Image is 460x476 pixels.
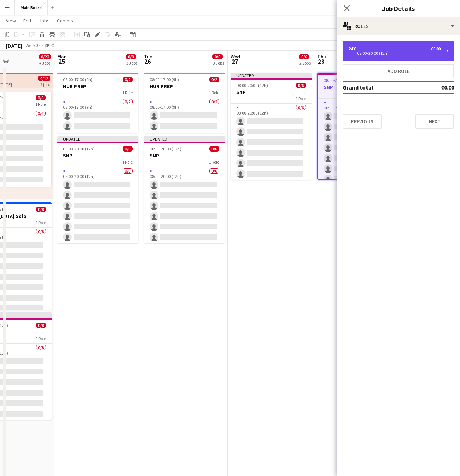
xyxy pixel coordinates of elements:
app-job-card: 08:00-20:00 (12h)0/24SNP1 Role0/2408:00-20:00 (12h) [317,73,398,180]
span: 1 Role [209,159,219,165]
app-card-role: 0/2408:00-20:00 (12h) [318,99,398,365]
span: 1 Role [35,102,46,107]
h3: Job Details [337,4,460,13]
div: Roles [337,17,460,35]
span: 08:00-20:00 (12h) [150,146,181,152]
app-job-card: Updated08:00-20:00 (12h)0/6SNP1 Role0/608:00-20:00 (12h) [144,136,225,243]
span: 0/6 [296,83,306,88]
button: Main Board [15,0,48,15]
a: View [3,16,19,25]
h3: SNP [144,152,225,159]
span: 1 Role [122,159,133,165]
app-job-card: Updated08:00-20:00 (12h)0/6SNP1 Role0/608:00-20:00 (12h) [57,136,138,243]
span: 0/12 [38,76,50,81]
span: 0/6 [299,54,309,59]
h3: SNP [57,152,138,159]
div: 3 Jobs [213,60,224,66]
span: 08:00-17:00 (9h) [150,77,179,82]
app-card-role: 0/208:00-17:00 (9h) [57,98,138,133]
span: 0/8 [36,207,46,212]
button: Next [415,114,454,129]
span: Mon [57,53,67,60]
a: Jobs [36,16,53,25]
app-card-role: 0/208:00-17:00 (9h) [144,98,225,133]
span: Wed [231,53,240,60]
app-card-role: 0/608:00-20:00 (12h) [144,167,225,244]
div: Updated [231,73,312,78]
span: 0/22 [39,54,51,59]
span: Comms [57,17,73,24]
span: Week 34 [24,43,42,48]
span: 1 Role [295,96,306,101]
td: Grand total [343,82,420,93]
span: 08:00-20:00 (12h) [236,83,268,88]
span: 1 Role [36,336,46,341]
a: Comms [54,16,76,25]
div: 3 Jobs [126,60,137,66]
div: [DATE] [6,42,22,49]
h3: HUR PREP [57,83,138,90]
div: 2 jobs [40,81,50,87]
div: €0.00 [431,46,441,51]
span: 08:00-20:00 (12h) [63,146,95,152]
span: 0/8 [126,54,136,59]
div: SELČ [45,43,54,48]
h3: HUR PREP [144,83,225,90]
app-job-card: 08:00-17:00 (9h)0/2HUR PREP1 Role0/208:00-17:00 (9h) [144,73,225,133]
span: 08:00-17:00 (9h) [63,77,92,82]
span: Tue [144,53,152,60]
app-job-card: 08:00-17:00 (9h)0/2HUR PREP1 Role0/208:00-17:00 (9h) [57,73,138,133]
span: 0/8 [212,54,223,59]
div: 08:00-20:00 (12h) [348,51,441,55]
span: 1 Role [209,90,219,95]
td: €0.00 [420,82,454,93]
span: 27 [229,57,240,66]
div: Updated [57,136,138,142]
span: 0/6 [123,146,133,152]
span: 26 [143,57,152,66]
button: Previous [343,114,382,129]
span: Jobs [39,17,50,24]
button: Add role [343,64,454,78]
span: View [6,17,16,24]
span: 0/6 [36,95,46,100]
span: 25 [56,57,67,66]
app-job-card: Updated08:00-20:00 (12h)0/6SNP1 Role0/608:00-20:00 (12h) [231,73,312,180]
h3: SNP [231,89,312,95]
span: 0/8 [36,323,46,328]
div: Updated [144,136,225,142]
span: 0/2 [123,77,133,82]
span: 28 [316,57,326,66]
span: 1 Role [36,220,46,225]
a: Edit [20,16,34,25]
app-card-role: 0/608:00-20:00 (12h) [231,104,312,181]
span: 0/6 [209,146,219,152]
span: 1 Role [122,90,133,95]
span: 0/2 [209,77,219,82]
span: 08:00-20:00 (12h) [324,78,355,83]
div: 2 Jobs [299,60,311,66]
h3: SNP [318,84,398,90]
div: 24 x [348,46,357,51]
span: Edit [23,17,32,24]
div: 4 Jobs [39,60,51,66]
span: Thu [317,53,326,60]
app-card-role: 0/608:00-20:00 (12h) [57,167,138,244]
